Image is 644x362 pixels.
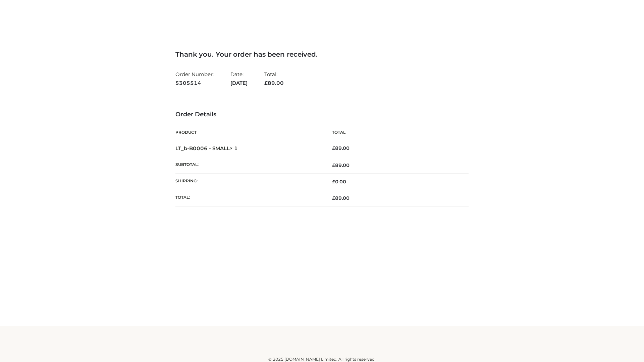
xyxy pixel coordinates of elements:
[332,195,350,201] span: 89.00
[175,50,469,58] h3: Thank you. Your order has been received.
[175,174,322,190] th: Shipping:
[322,125,469,140] th: Total
[175,145,238,152] strong: LT_b-B0006 - SMALL
[332,162,350,168] span: 89.00
[175,111,469,118] h3: Order Details
[264,80,268,86] span: £
[332,195,335,201] span: £
[175,79,214,87] strong: 5305514
[175,68,214,89] li: Order Number:
[332,179,346,185] bdi: 0.00
[264,68,284,89] li: Total:
[332,145,335,151] span: £
[332,162,335,168] span: £
[332,145,350,151] bdi: 89.00
[230,145,238,152] strong: × 1
[264,80,284,86] span: 89.00
[230,68,248,89] li: Date:
[175,190,322,206] th: Total:
[230,79,248,87] strong: [DATE]
[332,179,335,185] span: £
[175,125,322,140] th: Product
[175,157,322,173] th: Subtotal:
